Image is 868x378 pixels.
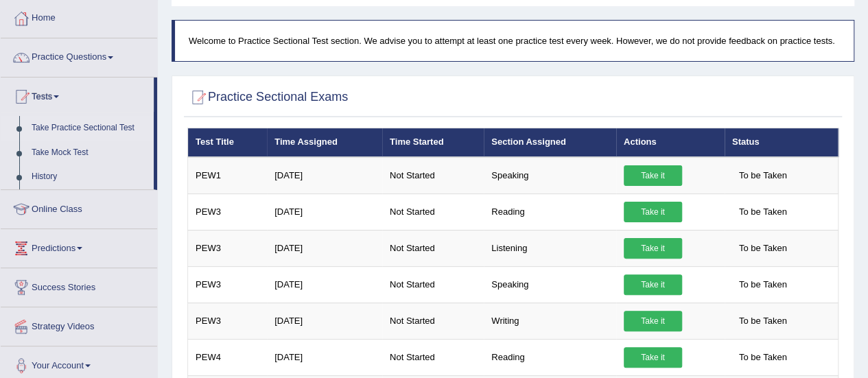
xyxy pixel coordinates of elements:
[484,339,616,375] td: Reading
[624,274,682,295] a: Take it
[382,303,484,339] td: Not Started
[624,347,682,368] a: Take it
[732,238,794,259] span: To be Taken
[382,339,484,375] td: Not Started
[732,274,794,295] span: To be Taken
[624,202,682,222] a: Take it
[1,229,157,263] a: Predictions
[188,157,268,194] td: PEW1
[267,128,382,157] th: Time Assigned
[484,157,616,194] td: Speaking
[189,34,840,47] p: Welcome to Practice Sectional Test section. We advise you to attempt at least one practice test e...
[624,238,682,259] a: Take it
[732,202,794,222] span: To be Taken
[1,268,157,303] a: Success Stories
[267,339,382,375] td: [DATE]
[484,128,616,157] th: Section Assigned
[267,303,382,339] td: [DATE]
[267,157,382,194] td: [DATE]
[616,128,725,157] th: Actions
[25,141,154,165] a: Take Mock Test
[382,157,484,194] td: Not Started
[382,193,484,230] td: Not Started
[382,230,484,266] td: Not Started
[624,165,682,186] a: Take it
[25,165,154,189] a: History
[624,311,682,331] a: Take it
[1,78,154,112] a: Tests
[484,266,616,303] td: Speaking
[732,347,794,368] span: To be Taken
[267,230,382,266] td: [DATE]
[188,303,268,339] td: PEW3
[187,87,348,108] h2: Practice Sectional Exams
[267,193,382,230] td: [DATE]
[484,230,616,266] td: Listening
[188,128,268,157] th: Test Title
[267,266,382,303] td: [DATE]
[1,307,157,342] a: Strategy Videos
[1,190,157,224] a: Online Class
[484,193,616,230] td: Reading
[732,311,794,331] span: To be Taken
[188,266,268,303] td: PEW3
[1,38,157,73] a: Practice Questions
[725,128,838,157] th: Status
[188,230,268,266] td: PEW3
[382,128,484,157] th: Time Started
[188,339,268,375] td: PEW4
[188,193,268,230] td: PEW3
[484,303,616,339] td: Writing
[732,165,794,186] span: To be Taken
[25,116,154,141] a: Take Practice Sectional Test
[382,266,484,303] td: Not Started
